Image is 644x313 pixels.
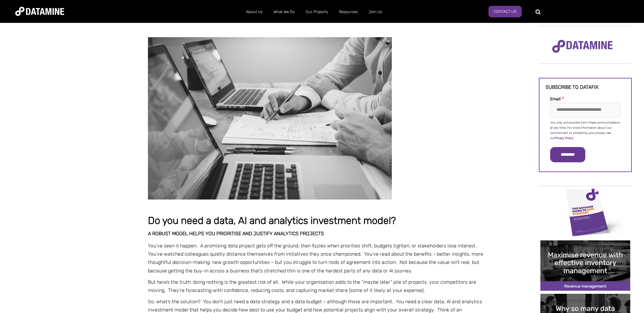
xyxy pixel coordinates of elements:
[148,231,324,236] span: A robust model helps you prioritise and justify analytics projects
[555,136,573,140] a: Privacy Policy
[241,4,268,20] a: About Us
[333,4,363,20] a: Resources
[550,96,561,102] span: Email
[546,85,625,90] h3: Subscribe to datafix
[488,6,522,17] a: Contact Us
[148,278,484,294] p: But here’s the truth: doing nothing is the greatest risk of all. While your organisation adds to ...
[15,7,64,16] img: Datamine
[148,215,396,226] span: Do you need a data, AI and analytics investment model?
[268,4,300,20] a: What We Do
[550,120,620,141] p: You may unsubscribe from these communications at any time. For more information about our commitm...
[148,242,484,275] p: You’ve seen it happen. A promising data project gets off the ground, then fizzles when priorities...
[148,37,392,200] img: Importance of Investing in Data, Analytics & AI in Business Datamine
[540,187,630,237] img: Data Strategy Cover thumbnail
[363,4,388,20] a: Join Us
[548,36,617,57] img: Datamine Logo No Strapline - Purple
[300,4,333,20] a: Our Projects
[540,240,630,291] img: 20250408 Maximise revenue with effective inventory management-1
